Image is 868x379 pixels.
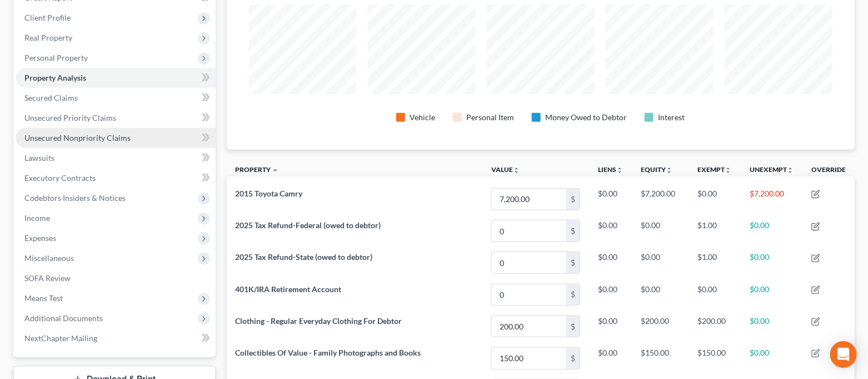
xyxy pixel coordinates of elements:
[741,183,802,215] td: $7,200.00
[16,68,216,88] a: Property Analysis
[830,341,857,368] div: Open Intercom Messenger
[741,311,802,342] td: $0.00
[641,165,672,174] a: Equityunfold_more
[236,189,303,198] span: 2015 Toyota Camry
[492,284,566,306] input: 0.00
[689,279,741,311] td: $0.00
[236,252,373,262] span: 2025 Tax Refund-State (owed to debtor)
[24,153,54,163] span: Lawsuits
[589,311,632,342] td: $0.00
[24,33,72,42] span: Real Property
[750,165,794,174] a: Unexemptunfold_more
[24,13,71,22] span: Client Profile
[566,284,580,306] div: $
[598,165,623,174] a: Liensunfold_more
[16,128,216,148] a: Unsecured Nonpriority Claims
[16,88,216,108] a: Secured Claims
[616,167,623,174] i: unfold_more
[492,316,566,337] input: 0.00
[236,348,421,357] span: Collectibles Of Value - Family Photographs and Books
[491,165,520,174] a: Valueunfold_more
[689,247,741,279] td: $1.00
[24,113,116,122] span: Unsecured Priority Claims
[689,215,741,247] td: $1.00
[632,311,689,342] td: $200.00
[410,112,435,123] div: Vehicle
[741,342,802,374] td: $0.00
[513,167,520,174] i: unfold_more
[24,73,86,82] span: Property Analysis
[24,313,103,323] span: Additional Documents
[16,108,216,128] a: Unsecured Priority Claims
[492,252,566,273] input: 0.00
[741,279,802,311] td: $0.00
[24,193,126,203] span: Codebtors Insiders & Notices
[492,220,566,242] input: 0.00
[589,183,632,215] td: $0.00
[787,167,794,174] i: unfold_more
[802,159,855,184] th: Override
[236,316,402,326] span: Clothing - Regular Everyday Clothing For Debtor
[236,165,279,174] a: Property expand_less
[272,167,279,174] i: expand_less
[236,220,381,230] span: 2025 Tax Refund-Federal (owed to debtor)
[24,133,131,142] span: Unsecured Nonpriority Claims
[566,252,580,273] div: $
[689,183,741,215] td: $0.00
[466,112,514,123] div: Personal Item
[632,247,689,279] td: $0.00
[566,348,580,369] div: $
[24,213,50,223] span: Income
[666,167,672,174] i: unfold_more
[24,333,97,343] span: NextChapter Mailing
[492,348,566,369] input: 0.00
[658,112,685,123] div: Interest
[589,342,632,374] td: $0.00
[24,253,74,263] span: Miscellaneous
[24,53,88,62] span: Personal Property
[632,183,689,215] td: $7,200.00
[741,247,802,279] td: $0.00
[741,215,802,247] td: $0.00
[566,220,580,242] div: $
[236,284,342,294] span: 401K/IRA Retirement Account
[566,316,580,337] div: $
[16,168,216,188] a: Executory Contracts
[545,112,627,123] div: Money Owed to Debtor
[632,342,689,374] td: $150.00
[589,279,632,311] td: $0.00
[16,328,216,348] a: NextChapter Mailing
[632,215,689,247] td: $0.00
[697,165,731,174] a: Exemptunfold_more
[689,311,741,342] td: $200.00
[589,215,632,247] td: $0.00
[16,268,216,288] a: SOFA Review
[24,173,96,183] span: Executory Contracts
[632,279,689,311] td: $0.00
[24,233,56,243] span: Expenses
[16,148,216,168] a: Lawsuits
[689,342,741,374] td: $150.00
[589,247,632,279] td: $0.00
[24,93,78,102] span: Secured Claims
[24,293,63,303] span: Means Test
[492,189,566,210] input: 0.00
[725,167,731,174] i: unfold_more
[566,189,580,210] div: $
[24,273,71,283] span: SOFA Review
